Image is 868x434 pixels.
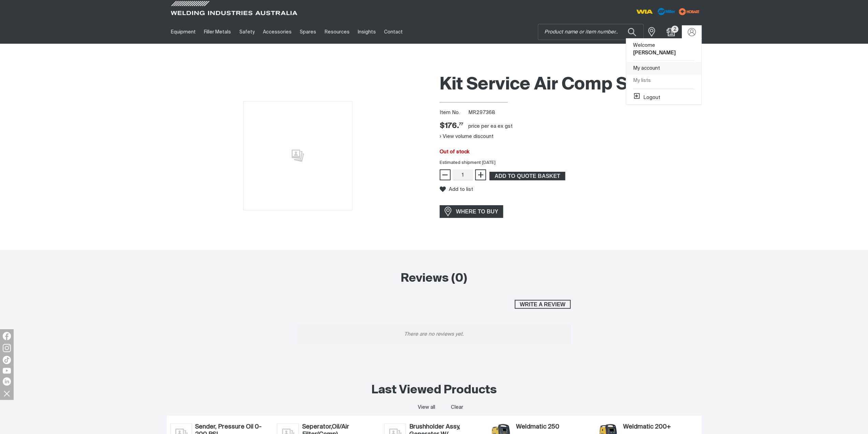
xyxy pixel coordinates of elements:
a: Weldmatic 250 [516,423,591,431]
h2: Last Viewed Products [371,383,497,398]
b: [PERSON_NAME] [633,50,676,55]
a: Accessories [259,20,296,44]
img: hide socials [1,388,13,399]
img: Facebook [3,332,11,340]
span: + [477,169,484,181]
img: No image for this product [243,101,352,210]
a: Contact [380,20,407,44]
button: Add Kit Service Air Comp Switch to the shopping cart [489,172,565,181]
p: There are no reviews yet. [298,324,571,345]
span: Item No. [440,109,467,117]
span: ADD TO QUOTE BASKET [490,172,564,181]
input: Product name or item number... [538,24,643,40]
span: Welcome [633,43,676,56]
img: TikTok [3,356,11,364]
span: Add to list [449,186,473,192]
sup: 77 [459,122,463,126]
div: ex gst [498,123,513,130]
div: price per EA [468,123,496,130]
a: Equipment [167,20,200,44]
a: WHERE TO BUY [440,205,503,218]
button: Add to list [440,186,473,192]
span: − [442,169,448,181]
div: Estimated shipment [DATE] [434,159,707,166]
img: LinkedIn [3,377,11,386]
a: Spares [296,20,320,44]
button: Clear all last viewed products [450,403,465,412]
a: Filler Metals [200,20,235,44]
div: Price [440,121,463,131]
a: View all last viewed products [417,404,435,411]
span: Out of stock [440,149,469,154]
img: YouTube [3,368,11,374]
a: Safety [235,20,259,44]
span: Write a review [515,300,570,309]
h2: Reviews (0) [298,271,571,286]
span: WHERE TO BUY [452,206,503,217]
a: My lists [626,74,701,87]
span: MR297368 [468,110,495,115]
button: View volume discount [440,131,494,142]
button: Logout [633,92,660,100]
nav: Main [167,20,568,44]
a: My account [626,62,701,75]
img: Instagram [3,344,11,352]
a: Resources [320,20,353,44]
a: Insights [354,20,380,44]
button: Write a review [515,300,571,309]
h1: Kit Service Air Comp Switch [440,74,702,96]
a: Weldmatic 200+ [623,423,698,431]
button: Search products [620,24,644,40]
span: $176. [440,121,463,131]
img: miller [677,6,702,17]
